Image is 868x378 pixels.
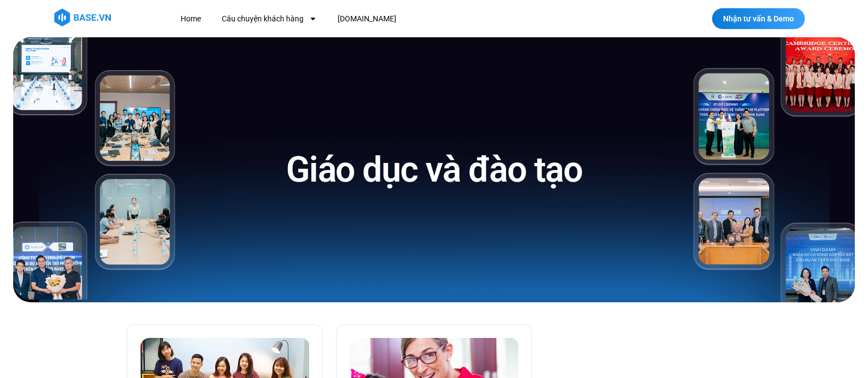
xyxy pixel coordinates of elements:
[286,147,583,193] h1: Giáo dục và đào tạo
[723,15,794,22] span: Nhận tư vấn & Demo
[712,8,805,29] a: Nhận tư vấn & Demo
[329,9,405,29] a: [DOMAIN_NAME]
[172,9,598,29] nav: Menu
[214,9,325,29] a: Câu chuyện khách hàng
[172,9,209,29] a: Home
